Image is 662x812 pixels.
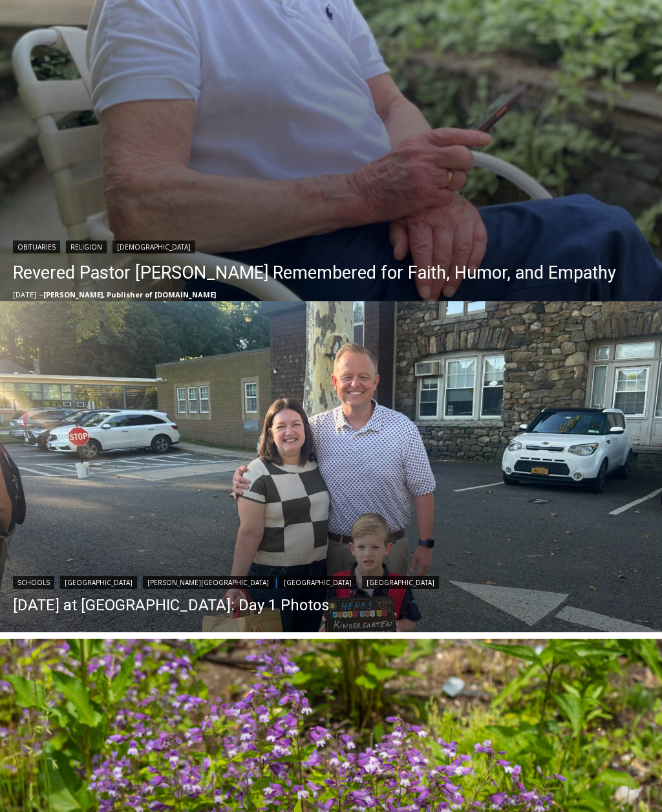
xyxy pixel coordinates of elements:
a: [GEOGRAPHIC_DATA] [279,576,356,589]
a: Religion [66,240,107,253]
a: Open Tues. - Sun. [PHONE_NUMBER] [1,130,130,161]
a: [DEMOGRAPHIC_DATA] [112,240,195,253]
div: "We would have speakers with experience in local journalism speak to us about their experiences a... [326,1,611,125]
div: "[PERSON_NAME]'s draw is the fine variety of pristine raw fish kept on hand" [133,81,190,155]
span: – [39,290,43,299]
span: Open Tues. - Sun. [PHONE_NUMBER] [4,133,127,182]
a: [PERSON_NAME], Publisher of [DOMAIN_NAME] [43,290,216,299]
div: | | [13,238,616,253]
span: Intern @ [DOMAIN_NAME] [338,129,599,158]
div: | | | | [13,573,439,589]
a: [GEOGRAPHIC_DATA] [60,576,137,589]
a: [DATE] at [GEOGRAPHIC_DATA]: Day 1 Photos [13,595,439,615]
time: [DATE] [13,290,36,299]
a: [GEOGRAPHIC_DATA] [362,576,439,589]
a: [PERSON_NAME][GEOGRAPHIC_DATA] [143,576,273,589]
a: Intern @ [DOMAIN_NAME] [311,125,626,161]
a: Revered Pastor [PERSON_NAME] Remembered for Faith, Humor, and Empathy [13,260,616,286]
a: Schools [13,576,54,589]
a: Obituaries [13,240,60,253]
